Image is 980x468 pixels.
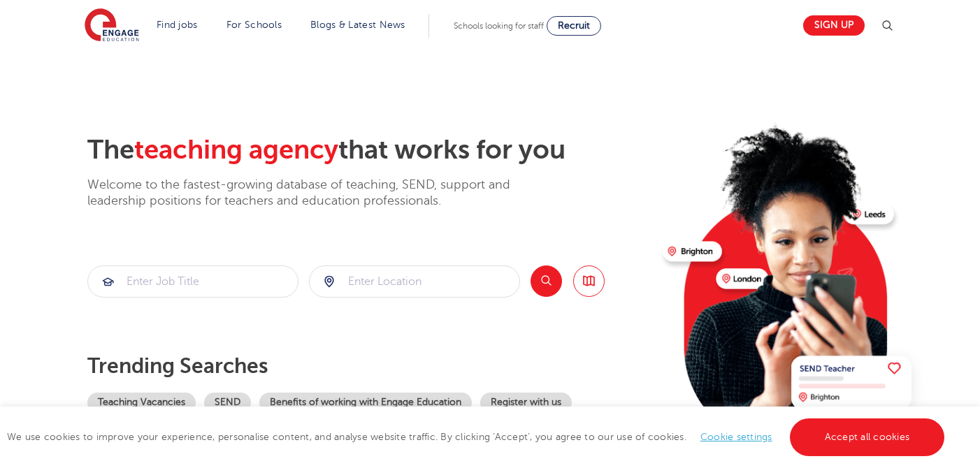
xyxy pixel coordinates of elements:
p: Trending searches [87,353,651,379]
a: Find jobs [157,20,198,30]
a: Blogs & Latest News [310,20,405,30]
a: Sign up [803,15,865,36]
input: Submit [88,266,298,297]
div: Submit [309,265,520,298]
a: Teaching Vacancies [87,393,196,413]
a: For Schools [226,20,282,30]
a: Accept all cookies [790,418,945,456]
input: Submit [310,266,519,297]
a: Benefits of working with Engage Education [259,393,472,413]
div: Submit [87,265,298,298]
a: Recruit [547,16,601,36]
a: Cookie settings [700,432,772,442]
p: Welcome to the fastest-growing database of teaching, SEND, support and leadership positions for t... [87,177,549,210]
button: Search [531,265,562,297]
span: teaching agency [134,135,338,165]
a: Register with us [480,393,572,413]
a: SEND [204,393,251,413]
span: Schools looking for staff [454,21,544,31]
h2: The that works for you [87,134,651,166]
img: Engage Education [85,8,139,43]
span: We use cookies to improve your experience, personalise content, and analyse website traffic. By c... [7,432,948,442]
span: Recruit [558,20,590,31]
